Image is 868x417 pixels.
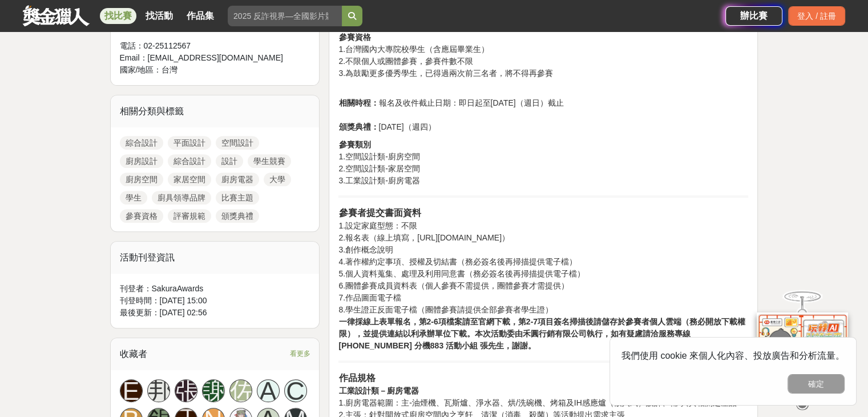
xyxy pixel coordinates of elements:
a: 學生競賽 [248,154,291,168]
a: 評審規範 [168,209,211,223]
div: 電話： 02-25112567 [120,40,288,52]
a: 綜合設計 [120,136,163,150]
span: 收藏者 [120,349,147,359]
a: 參賽資格 [120,209,163,223]
a: 作品集 [182,8,219,24]
a: 找活動 [141,8,177,24]
a: E [120,379,143,402]
strong: 參賽資格 [338,33,370,42]
div: 登入 / 註冊 [788,6,845,26]
strong: 參賽類別 [338,140,370,149]
a: 謝 [202,379,225,402]
strong: 相關時程： [338,98,378,107]
a: 邦 [147,379,170,402]
a: 學生 [120,191,147,205]
div: 刊登時間： [DATE] 15:00 [120,295,310,307]
a: 大學 [264,173,291,186]
div: 最後更新： [DATE] 02:56 [120,307,310,319]
a: 廚具領導品牌 [152,191,211,205]
strong: 頒獎典禮： [338,122,378,131]
a: 佐 [229,379,252,402]
a: 空間設計 [216,136,259,150]
p: 報名及收件截止日期：即日起至[DATE]（週日）截止 [DATE]（週四） [338,97,748,133]
div: 刊登者： SakuraAwards [120,283,310,295]
a: C [284,379,307,402]
span: 看更多 [289,347,310,360]
span: 國家/地區： [120,65,162,74]
a: A [257,379,280,402]
a: 辦比賽 [725,6,782,26]
a: 平面設計 [168,136,211,150]
div: 相關分類與標籤 [111,95,320,127]
p: 1.空間設計類-廚房空間 2.空間設計類-家居空間 3.工業設計類-廚房電器 [338,139,748,187]
strong: 參賽者提交書面資料 [338,208,421,218]
a: 廚房電器 [216,173,259,186]
a: 張 [175,379,197,402]
p: 1.台灣國內大專院校學生（含應屆畢業生） 2.不限個人或團體參賽，參賽件數不限 3.為鼓勵更多優秀學生，已得過兩次前三名者，將不得再參賽 [338,31,748,91]
div: Email： [EMAIL_ADDRESS][DOMAIN_NAME] [120,52,288,64]
a: 找比賽 [100,8,136,24]
div: 活動刊登資訊 [111,242,320,274]
a: 家居空間 [168,173,211,186]
a: 廚房空間 [120,173,163,186]
span: 我們使用 cookie 來個人化內容、投放廣告和分析流量。 [621,351,845,360]
input: 2025 反詐視界—全國影片競賽 [228,6,342,26]
strong: 作品規格 [338,373,375,383]
a: 頒獎典禮 [216,209,259,223]
strong: 工業設計類－廚房電器 [338,386,418,395]
a: 比賽主題 [216,191,259,205]
a: 廚房設計 [120,154,163,168]
a: 綜合設計 [168,154,211,168]
img: d2146d9a-e6f6-4337-9592-8cefde37ba6b.png [757,312,848,388]
span: 台灣 [162,65,177,74]
p: 1.設定家庭型態：不限 2.報名表（線上填寫，[URL][DOMAIN_NAME]） 3.創作概念說明 4.著作權約定事項、授權及切結書（務必簽名後再掃描提供電子檔） 5.個人資料蒐集、處理及利... [338,206,748,352]
strong: 一律採線上表單報名，第2-6項檔案請至官網下載，第2-7項目簽名掃描後請儲存於參賽者個人雲端（務必開放下載權限），並提供連結以利承辦單位下載。本次活動委由禾圓行銷有限公司執行，如有疑慮請洽服務專... [338,317,745,350]
a: 設計 [216,154,243,168]
button: 確定 [788,374,845,394]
